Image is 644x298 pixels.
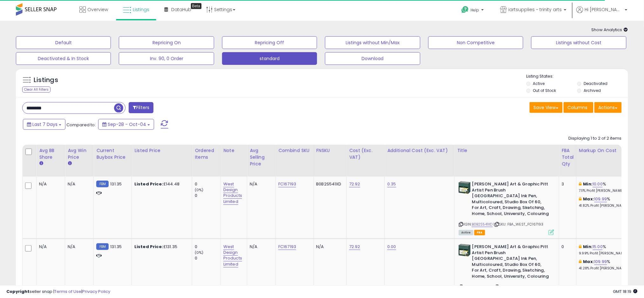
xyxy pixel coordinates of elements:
[108,121,146,128] span: Sep-28 - Oct-04
[494,222,544,227] span: | SKU: FBA_WEST_FC167193
[564,102,593,113] button: Columns
[223,147,244,154] div: Note
[316,181,342,187] div: B0B2S541XD
[592,27,628,33] span: Show Analytics
[584,81,607,86] label: Deactivated
[579,259,632,271] div: %
[98,119,154,130] button: Sep-28 - Oct-04
[584,88,601,93] label: Archived
[562,147,574,167] div: FBA Total Qty
[68,244,89,250] div: N/A
[250,244,271,250] div: N/A
[23,119,65,130] button: Last 7 Days
[195,244,220,250] div: 0
[316,244,342,250] div: N/A
[325,36,420,49] button: Listings without Min/Max
[6,288,30,295] strong: Copyright
[278,244,296,250] a: FC167193
[474,230,485,235] span: FBA
[96,181,109,187] small: FBM
[276,145,314,177] th: CSV column name: cust_attr_2_Combind SKU
[457,1,490,21] a: Help
[349,181,360,187] a: 72.92
[129,102,153,113] button: Filters
[579,266,632,271] p: 41.28% Profit [PERSON_NAME]
[579,244,632,256] div: %
[613,288,638,295] span: 2025-10-12 18:19 GMT
[250,147,273,167] div: Avg Selling Price
[579,251,632,256] p: 9.99% Profit [PERSON_NAME]
[54,288,81,295] a: Terms of Use
[583,196,594,202] b: Max:
[96,147,129,161] div: Current Buybox Price
[562,244,572,250] div: 0
[576,145,637,177] th: The percentage added to the cost of goods (COGS) that forms the calculator for Min & Max prices.
[316,147,344,154] div: FNSKU
[472,244,549,281] b: [PERSON_NAME] Art & Graphic Pitt Artist Pen Brush [GEOGRAPHIC_DATA] Ink Pen, Multicoloured, Studi...
[472,285,493,290] a: B0B2S541XD
[459,230,473,235] span: All listings currently available for purchase on Amazon
[222,36,317,49] button: Repricing Off
[16,36,111,49] button: Default
[533,88,556,93] label: Out of Stock
[387,244,396,250] a: 0.00
[349,147,382,161] div: Cost (Exc. VAT)
[583,259,594,265] b: Max:
[66,122,96,128] span: Compared to:
[39,147,62,161] div: Avg BB Share
[533,81,545,86] label: Active
[428,36,523,49] button: Non Competitive
[195,187,204,192] small: (0%)
[39,161,43,166] small: Avg BB Share.
[6,289,110,295] div: seller snap | |
[459,244,471,257] img: 51TC9tEvvEL._SL40_.jpg
[278,181,296,187] a: FC167193
[459,181,471,194] img: 51TC9tEvvEL._SL40_.jpg
[134,181,187,187] div: £144.48
[531,36,626,49] button: Listings without Cost
[585,6,623,13] span: Hi [PERSON_NAME]
[68,147,91,161] div: Avg Win Price
[472,181,549,218] b: [PERSON_NAME] Art & Graphic Pitt Artist Pen Brush [GEOGRAPHIC_DATA] Ink Pen, Multicoloured, Studi...
[579,196,632,208] div: %
[195,181,220,187] div: 0
[579,181,632,193] div: %
[16,52,111,65] button: Deactivated & In Stock
[569,135,622,142] div: Displaying 1 to 2 of 2 items
[472,222,493,227] a: B0B2S541XD
[195,250,204,255] small: (0%)
[222,52,317,65] button: standard
[223,181,242,205] a: West Design Products Limited
[278,147,311,154] div: Combind SKU
[593,181,603,187] a: 10.00
[579,204,632,208] p: 41.82% Profit [PERSON_NAME]
[82,288,110,295] a: Privacy Policy
[119,52,214,65] button: Inv. 90, 0 Order
[39,244,60,250] div: N/A
[594,102,622,113] button: Actions
[39,181,60,187] div: N/A
[96,243,109,250] small: FBM
[579,189,632,193] p: 7.11% Profit [PERSON_NAME]
[583,244,593,250] b: Min:
[191,3,202,9] div: Tooltip anchor
[593,244,603,250] a: 15.00
[594,259,607,265] a: 109.99
[133,6,149,13] span: Listings
[195,255,220,261] div: 0
[134,244,187,250] div: £131.35
[568,104,588,111] span: Columns
[526,73,628,80] p: Listing States:
[562,181,572,187] div: 3
[223,244,242,267] a: West Design Products Limited
[583,181,593,187] b: Min:
[387,181,396,187] a: 0.35
[494,285,534,290] span: | SKU: SP_E_FC167193
[325,52,420,65] button: Download
[134,181,163,187] b: Listed Price:
[34,76,58,85] h5: Listings
[509,6,562,13] span: iartsupplies ~ trinity arts
[459,181,554,234] div: ASIN:
[32,121,58,128] span: Last 7 Days
[387,147,452,154] div: Additional Cost (Exc. VAT)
